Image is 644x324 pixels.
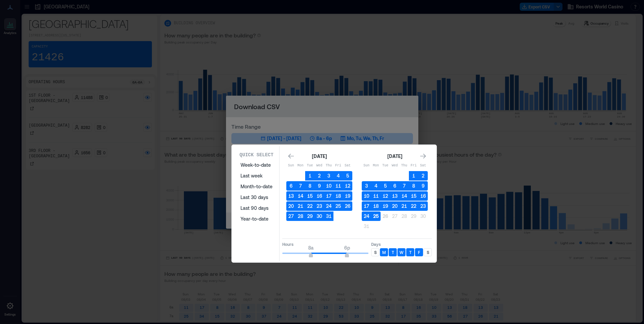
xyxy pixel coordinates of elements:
[390,181,399,191] button: 6
[418,212,428,221] button: 30
[315,181,324,191] button: 9
[362,222,371,231] button: 31
[390,212,399,221] button: 27
[392,250,394,255] p: T
[362,161,371,170] th: Sunday
[315,171,324,181] button: 2
[296,201,305,211] button: 21
[409,161,418,170] th: Friday
[427,250,429,255] p: S
[399,212,409,221] button: 28
[324,181,333,191] button: 10
[296,191,305,201] button: 14
[308,245,314,251] span: 8a
[418,250,420,255] p: F
[381,161,390,170] th: Tuesday
[236,192,277,203] button: Last 30 days
[381,191,390,201] button: 12
[381,201,390,211] button: 19
[374,250,377,255] p: S
[362,181,371,191] button: 3
[343,201,352,211] button: 26
[286,212,296,221] button: 27
[385,152,404,160] div: [DATE]
[343,161,352,170] th: Saturday
[390,161,399,170] th: Wednesday
[333,191,343,201] button: 18
[296,181,305,191] button: 7
[418,181,428,191] button: 9
[236,170,277,181] button: Last week
[371,181,381,191] button: 4
[286,161,296,170] th: Sunday
[305,163,315,168] p: Tue
[418,191,428,201] button: 16
[305,212,315,221] button: 29
[343,181,352,191] button: 12
[409,163,418,168] p: Fri
[324,191,333,201] button: 17
[371,161,381,170] th: Monday
[371,212,381,221] button: 25
[286,191,296,201] button: 13
[333,171,343,181] button: 4
[399,181,409,191] button: 7
[344,245,350,251] span: 6p
[305,171,315,181] button: 1
[305,201,315,211] button: 22
[296,161,305,170] th: Monday
[286,181,296,191] button: 6
[382,250,386,255] p: M
[296,163,305,168] p: Mon
[381,212,390,221] button: 26
[399,250,404,255] p: W
[315,212,324,221] button: 30
[324,171,333,181] button: 3
[343,191,352,201] button: 19
[315,191,324,201] button: 16
[409,191,418,201] button: 15
[343,171,352,181] button: 5
[362,212,371,221] button: 24
[381,181,390,191] button: 5
[333,163,343,168] p: Fri
[418,161,428,170] th: Saturday
[305,161,315,170] th: Tuesday
[324,212,333,221] button: 31
[310,152,329,160] div: [DATE]
[390,201,399,211] button: 20
[409,171,418,181] button: 1
[305,181,315,191] button: 8
[315,161,324,170] th: Wednesday
[239,152,273,158] p: Quick Select
[399,163,409,168] p: Thu
[399,201,409,211] button: 21
[409,250,412,255] p: T
[390,163,399,168] p: Wed
[399,161,409,170] th: Thursday
[286,163,296,168] p: Sun
[333,161,343,170] th: Friday
[286,201,296,211] button: 20
[409,201,418,211] button: 22
[371,163,381,168] p: Mon
[418,163,428,168] p: Sat
[399,191,409,201] button: 14
[362,191,371,201] button: 10
[409,212,418,221] button: 29
[324,201,333,211] button: 24
[236,203,277,214] button: Last 90 days
[418,201,428,211] button: 23
[236,181,277,192] button: Month-to-date
[324,163,333,168] p: Thu
[362,163,371,168] p: Sun
[333,201,343,211] button: 25
[296,212,305,221] button: 28
[324,161,333,170] th: Thursday
[305,191,315,201] button: 15
[409,181,418,191] button: 8
[371,241,432,247] p: Days
[418,152,428,161] button: Go to next month
[315,201,324,211] button: 23
[315,163,324,168] p: Wed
